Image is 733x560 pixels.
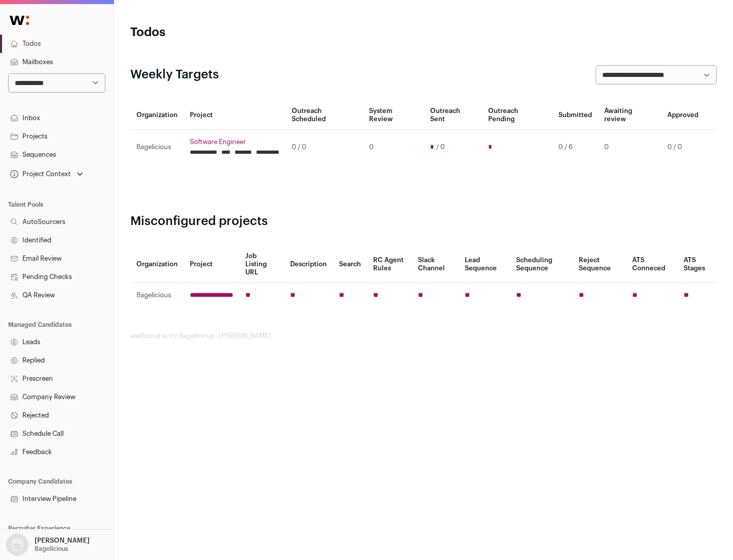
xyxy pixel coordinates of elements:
[130,130,184,165] td: Bagelicious
[661,101,704,130] th: Approved
[130,283,184,308] td: Bagelicious
[626,246,677,283] th: ATS Conneced
[130,101,184,130] th: Organization
[286,101,363,130] th: Outreach Scheduled
[35,537,90,545] p: [PERSON_NAME]
[286,130,363,165] td: 0 / 0
[130,246,184,283] th: Organization
[130,213,717,230] h2: Misconfigured projects
[459,246,510,283] th: Lead Sequence
[598,130,661,165] td: 0
[8,170,71,178] div: Project Context
[35,545,68,553] p: Bagelicious
[130,24,326,41] h1: Todos
[4,534,92,556] button: Open dropdown
[598,101,661,130] th: Awaiting review
[8,167,85,181] button: Open dropdown
[184,246,239,283] th: Project
[661,130,704,165] td: 0 / 0
[184,101,286,130] th: Project
[552,101,598,130] th: Submitted
[573,246,627,283] th: Reject Sequence
[482,101,552,130] th: Outreach Pending
[4,10,35,31] img: Wellfound
[436,143,445,151] span: / 0
[6,534,29,556] img: nopic.png
[424,101,483,130] th: Outreach Sent
[552,130,598,165] td: 0 / 6
[367,246,411,283] th: RC Agent Rules
[678,246,717,283] th: ATS Stages
[130,332,717,340] footer: wellfound:ai for Bagelicious - [PERSON_NAME]
[363,101,424,130] th: System Review
[130,67,219,83] h2: Weekly Targets
[239,246,284,283] th: Job Listing URL
[363,130,424,165] td: 0
[412,246,459,283] th: Slack Channel
[333,246,367,283] th: Search
[510,246,573,283] th: Scheduling Sequence
[190,138,279,146] a: Software Engineer
[284,246,333,283] th: Description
